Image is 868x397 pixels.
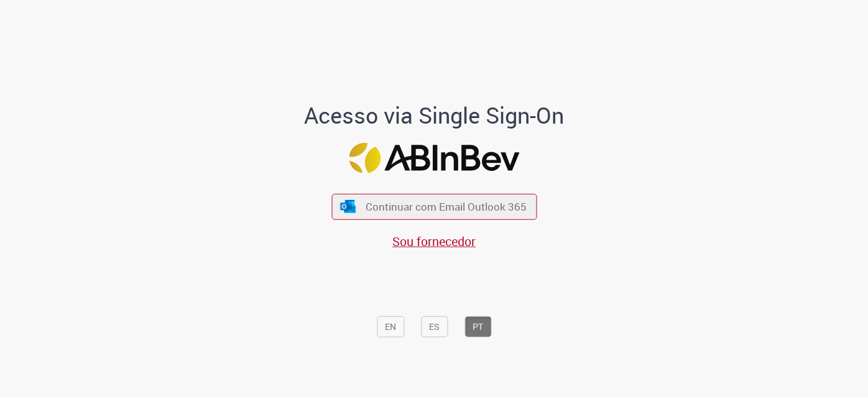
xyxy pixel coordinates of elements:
button: ES [421,316,448,337]
h1: Acesso via Single Sign-On [262,103,607,128]
a: Sou fornecedor [392,232,476,249]
span: Continuar com Email Outlook 365 [366,199,527,214]
img: Logo ABInBev [349,142,519,173]
img: ícone Azure/Microsoft 360 [339,200,357,213]
button: ícone Azure/Microsoft 360 Continuar com Email Outlook 365 [331,194,537,219]
button: PT [464,316,491,337]
button: EN [377,316,404,337]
